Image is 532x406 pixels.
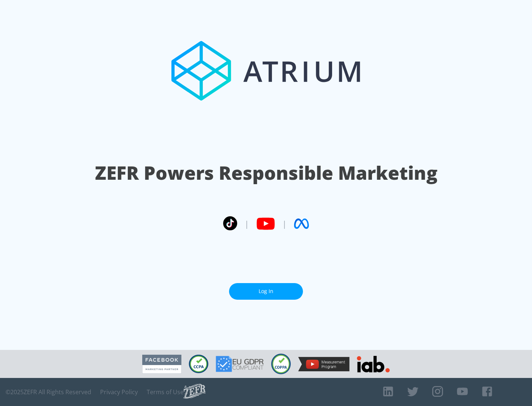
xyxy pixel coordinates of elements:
span: | [245,218,249,229]
h1: ZEFR Powers Responsible Marketing [95,160,437,186]
img: GDPR Compliant [216,356,264,372]
a: Log In [229,283,303,300]
a: Privacy Policy [100,388,138,396]
img: YouTube Measurement Program [298,357,349,371]
img: CCPA Compliant [189,355,208,373]
a: Terms of Use [147,388,184,396]
img: Facebook Marketing Partner [142,355,181,374]
span: © 2025 ZEFR All Rights Reserved [6,388,91,396]
span: | [282,218,287,229]
img: IAB [357,356,390,372]
img: COPPA Compliant [271,354,291,374]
